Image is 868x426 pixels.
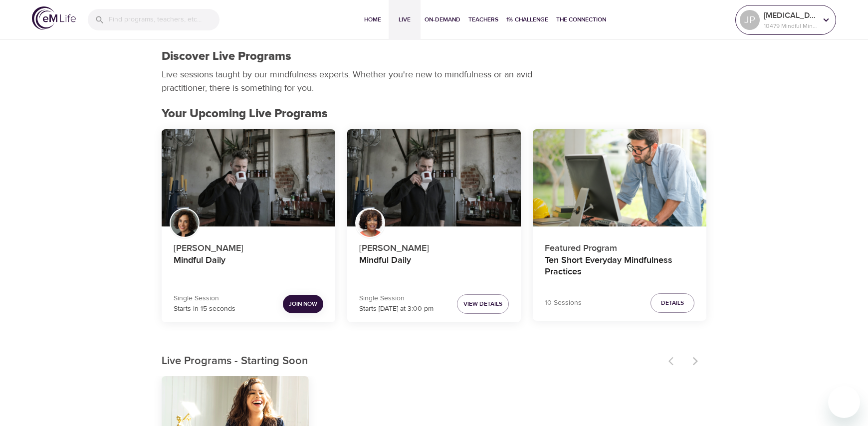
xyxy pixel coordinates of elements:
[359,237,509,255] p: [PERSON_NAME]
[283,295,323,313] button: Join Now
[359,304,434,314] p: Starts [DATE] at 3:00 pm
[174,255,323,279] h4: Mindful Daily
[109,9,219,30] input: Find programs, teachers, etc...
[463,299,502,309] span: View Details
[174,237,323,255] p: [PERSON_NAME]
[661,298,684,308] span: Details
[425,14,460,25] span: On-Demand
[828,386,860,418] iframe: Button to launch messaging window
[162,68,536,95] p: Live sessions taught by our mindfulness experts. Whether you're new to mindfulness or an avid pra...
[174,304,235,314] p: Starts in 15 seconds
[162,49,291,64] h1: Discover Live Programs
[361,14,385,25] span: Home
[162,107,706,121] h2: Your Upcoming Live Programs
[545,298,582,308] p: 10 Sessions
[764,21,817,30] p: 10479 Mindful Minutes
[545,255,694,279] h4: Ten Short Everyday Mindfulness Practices
[457,294,509,314] button: View Details
[162,129,335,227] button: Mindful Daily
[32,6,76,30] img: logo
[289,299,317,309] span: Join Now
[556,14,606,25] span: The Connection
[393,14,417,25] span: Live
[545,237,694,255] p: Featured Program
[359,255,509,279] h4: Mindful Daily
[506,14,548,25] span: 1% Challenge
[174,293,235,304] p: Single Session
[764,9,817,21] p: [MEDICAL_DATA]
[740,10,760,30] div: JP
[651,293,694,313] button: Details
[162,353,662,370] p: Live Programs - Starting Soon
[533,129,706,227] button: Ten Short Everyday Mindfulness Practices
[347,129,521,227] button: Mindful Daily
[359,293,434,304] p: Single Session
[468,14,498,25] span: Teachers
